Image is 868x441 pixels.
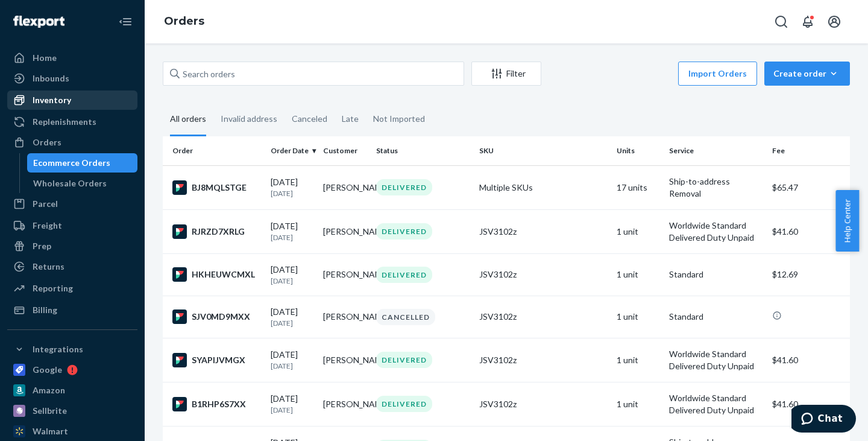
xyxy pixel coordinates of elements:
a: Returns [7,257,137,276]
th: Units [612,136,664,165]
th: Fee [767,136,850,165]
img: Flexport logo [13,16,64,28]
td: Ship-to-address Removal [664,165,767,209]
td: Multiple SKUs [474,165,612,209]
button: Import Orders [678,62,757,86]
div: Freight [33,220,62,232]
div: Reporting [33,282,73,294]
div: SYAPIJVMGX [172,353,261,367]
a: Sellbrite [7,401,137,420]
div: Prep [33,240,51,252]
td: [PERSON_NAME] [318,253,371,296]
div: JSV3102z [479,398,607,410]
button: Integrations [7,340,137,359]
a: Billing [7,300,137,320]
div: CANCELLED [376,309,435,325]
td: $41.60 [767,209,850,253]
div: Home [33,52,57,64]
button: Open account menu [822,10,846,34]
div: DELIVERED [376,267,432,283]
div: Ecommerce Orders [33,157,110,169]
div: Canceled [292,103,327,135]
div: JSV3102z [479,311,607,323]
p: Worldwide Standard Delivered Duty Unpaid [669,220,763,244]
a: Ecommerce Orders [27,153,138,173]
div: [DATE] [271,393,313,415]
div: JSV3102z [479,268,607,281]
th: SKU [474,136,612,165]
div: Inbounds [33,72,69,84]
td: [PERSON_NAME] [318,296,371,338]
button: Open notifications [796,10,820,34]
td: 1 unit [612,253,664,296]
div: Parcel [33,198,58,210]
button: Create order [764,62,850,86]
td: $65.47 [767,165,850,209]
a: Google [7,360,137,379]
button: Help Center [835,190,859,252]
td: [PERSON_NAME] [318,382,371,426]
div: [DATE] [271,349,313,371]
p: [DATE] [271,405,313,415]
div: JSV3102z [479,354,607,366]
a: Freight [7,216,137,235]
td: 17 units [612,165,664,209]
div: Walmart [33,425,68,437]
th: Order [163,136,266,165]
a: Replenishments [7,112,137,132]
p: [DATE] [271,232,313,243]
a: Orders [164,14,204,28]
div: RJRZD7XRLG [172,224,261,239]
a: Orders [7,133,137,152]
div: Orders [33,136,61,148]
td: $41.60 [767,382,850,426]
div: Customer [323,145,366,156]
th: Order Date [266,136,318,165]
a: Home [7,48,137,68]
div: Create order [773,68,841,80]
p: [DATE] [271,361,313,371]
button: Close Navigation [113,10,137,34]
td: [PERSON_NAME] [318,338,371,382]
iframe: Opens a widget where you can chat to one of our agents [791,405,856,435]
a: Inventory [7,90,137,110]
div: Inventory [33,94,71,106]
div: Sellbrite [33,405,67,417]
ol: breadcrumbs [154,4,214,39]
td: [PERSON_NAME] [318,165,371,209]
div: Billing [33,304,57,316]
div: Not Imported [373,103,425,135]
a: Inbounds [7,69,137,88]
td: 1 unit [612,296,664,338]
td: 1 unit [612,382,664,426]
button: Filter [471,62,541,86]
div: Wholesale Orders [33,177,107,189]
div: [DATE] [271,176,313,198]
a: Parcel [7,194,137,214]
a: Amazon [7,381,137,400]
p: Standard [669,311,763,323]
div: Integrations [33,343,83,355]
a: Wholesale Orders [27,174,138,193]
a: Prep [7,236,137,256]
td: [PERSON_NAME] [318,209,371,253]
div: DELIVERED [376,352,432,368]
div: [DATE] [271,306,313,328]
div: Returns [33,261,64,273]
td: $12.69 [767,253,850,296]
p: [DATE] [271,188,313,198]
p: [DATE] [271,276,313,286]
div: DELIVERED [376,396,432,412]
input: Search orders [163,62,464,86]
div: Amazon [33,384,65,396]
a: Reporting [7,279,137,298]
button: Open Search Box [769,10,793,34]
div: BJ8MQLSTGE [172,180,261,195]
div: Late [342,103,359,135]
div: Replenishments [33,116,96,128]
p: Worldwide Standard Delivered Duty Unpaid [669,392,763,416]
td: 1 unit [612,338,664,382]
div: HKHEUWCMXL [172,267,261,282]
